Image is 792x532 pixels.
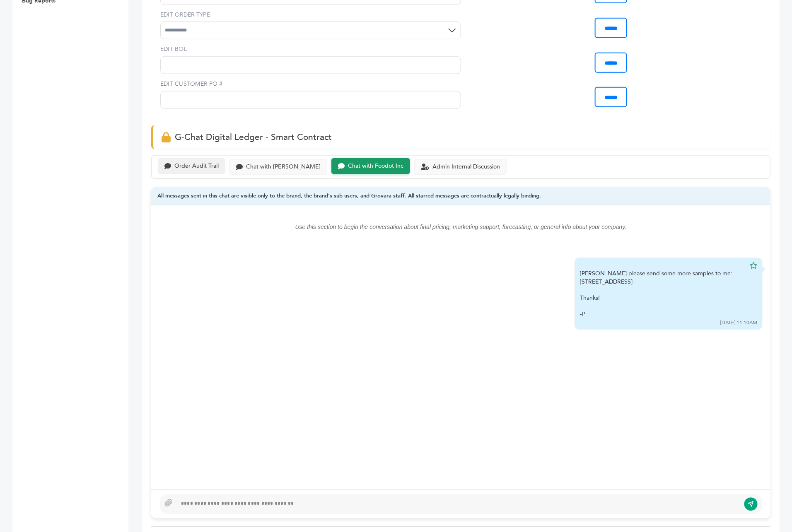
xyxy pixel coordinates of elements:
p: Use this section to begin the conversation about final pricing, marketing support, forecasting, o... [168,222,754,232]
div: Chat with Foodot Inc [348,163,403,170]
div: [PERSON_NAME] please send some more samples to me: [STREET_ADDRESS] Thanks! -P [580,270,746,318]
label: EDIT BOL [160,45,461,53]
label: EDIT ORDER TYPE [160,11,461,19]
label: EDIT CUSTOMER PO # [160,80,461,88]
div: All messages sent in this chat are visible only to the brand, the brand's sub-users, and Grovara ... [151,187,770,206]
span: G-Chat Digital Ledger - Smart Contract [175,131,332,143]
div: Admin Internal Discussion [432,164,500,171]
div: Chat with [PERSON_NAME] [246,164,321,171]
div: Order Audit Trail [174,163,219,170]
div: [DATE] 11:10AM [720,320,757,327]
